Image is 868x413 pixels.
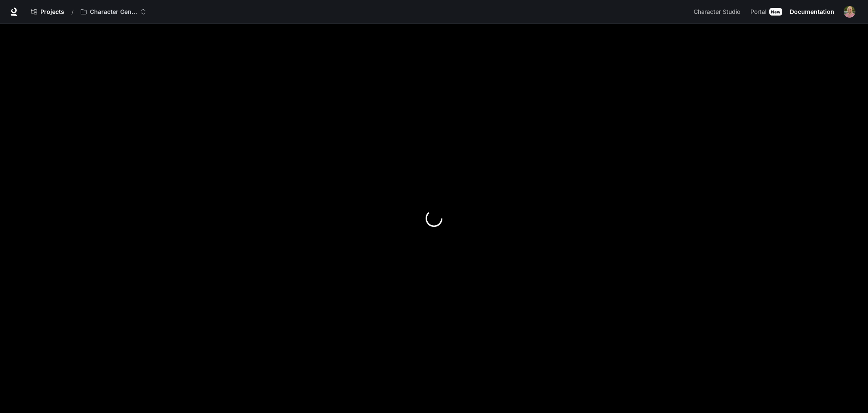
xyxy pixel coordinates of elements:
span: Documentation [790,7,834,17]
a: Documentation [786,3,838,20]
a: PortalNew [747,3,786,20]
p: Character Generator (Copy) [90,8,137,16]
a: Character Studio [690,3,746,20]
div: / [68,8,77,16]
a: Go to projects [27,3,68,20]
div: New [769,8,782,16]
span: Projects [40,8,64,16]
button: Open workspace menu [77,3,150,20]
img: User avatar [844,6,855,18]
span: Character Studio [694,7,740,17]
button: User avatar [841,3,858,20]
span: Portal [750,7,766,17]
